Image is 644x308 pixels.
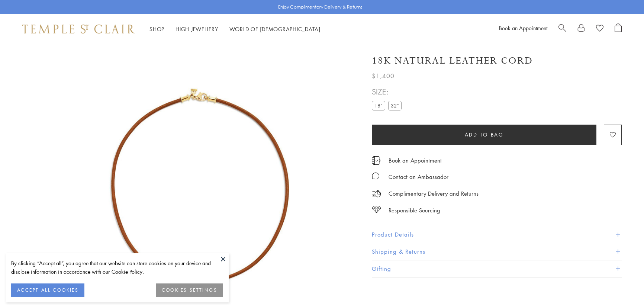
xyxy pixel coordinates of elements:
[372,101,385,110] label: 18"
[372,260,622,277] button: Gifting
[372,86,405,98] span: SIZE:
[372,226,622,243] button: Product Details
[596,23,603,35] a: View Wishlist
[11,259,223,276] div: By clicking “Accept all”, you agree that our website can store cookies on your device and disclos...
[615,23,622,35] a: Open Shopping Bag
[372,189,381,198] img: icon_delivery.svg
[388,101,402,110] label: 32"
[22,25,135,33] img: Temple St. Clair
[372,172,379,180] img: MessageIcon-01_2.svg
[176,25,218,33] a: High JewelleryHigh Jewellery
[607,273,637,301] iframe: Gorgias live chat messenger
[229,25,321,33] a: World of [DEMOGRAPHIC_DATA]World of [DEMOGRAPHIC_DATA]
[465,131,504,139] span: Add to bag
[389,172,448,182] div: Contact an Ambassador
[149,25,321,34] nav: Main navigation
[372,54,533,67] h1: 18K Natural Leather Cord
[389,156,442,164] a: Book an Appointment
[372,71,395,81] span: $1,400
[149,25,164,33] a: ShopShop
[156,283,223,297] button: COOKIES SETTINGS
[372,243,622,260] button: Shipping & Returns
[499,24,547,32] a: Book an Appointment
[372,206,381,213] img: icon_sourcing.svg
[11,283,84,297] button: ACCEPT ALL COOKIES
[372,156,381,165] img: icon_appointment.svg
[558,23,566,35] a: Search
[372,125,596,145] button: Add to bag
[278,3,363,11] p: Enjoy Complimentary Delivery & Returns
[389,206,440,215] div: Responsible Sourcing
[389,189,479,198] p: Complimentary Delivery and Returns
